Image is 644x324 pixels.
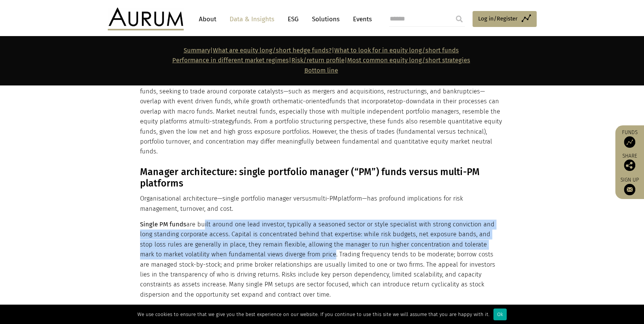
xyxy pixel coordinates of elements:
[108,8,184,30] img: Aurum
[304,67,338,74] a: Bottom line
[195,12,220,26] a: About
[140,194,502,214] p: Organisational architecture—single portfolio manager versus platform—has profound implications fo...
[308,12,343,26] a: Solutions
[347,57,470,64] a: Most common equity long/short strategies
[172,57,289,64] a: Performance in different market regimes
[140,221,186,228] strong: Single PM funds
[619,177,640,195] a: Sign up
[172,47,470,74] strong: | | | |
[478,14,518,23] span: Log in/Register
[619,153,640,171] div: Share
[493,308,507,320] div: Ok
[349,12,372,26] a: Events
[619,129,640,148] a: Funds
[284,12,302,26] a: ESG
[140,77,502,157] p: As with other hedge fund strategies, there is some overlap between equity long/short and other st...
[452,11,467,27] input: Submit
[472,11,537,27] a: Log in/Register
[312,195,338,202] span: multi-PM
[184,47,210,54] a: Summary
[291,57,345,64] a: Risk/return profile
[226,12,278,26] a: Data & Insights
[140,220,502,300] p: are built around one lead investor, typically a seasoned sector or style specialist with strong c...
[213,47,332,54] a: What are equity long/short hedge funds?
[624,136,635,148] img: Access Funds
[140,166,502,189] h3: Manager architecture: single portfolio manager (“PM”) funds versus multi-PM platforms
[195,118,235,125] span: multi-strategy
[394,98,421,105] span: top-down
[334,47,459,54] a: What to look for in equity long/short funds
[624,184,635,195] img: Sign up to our newsletter
[624,160,635,171] img: Share this post
[278,98,329,105] span: thematic-oriented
